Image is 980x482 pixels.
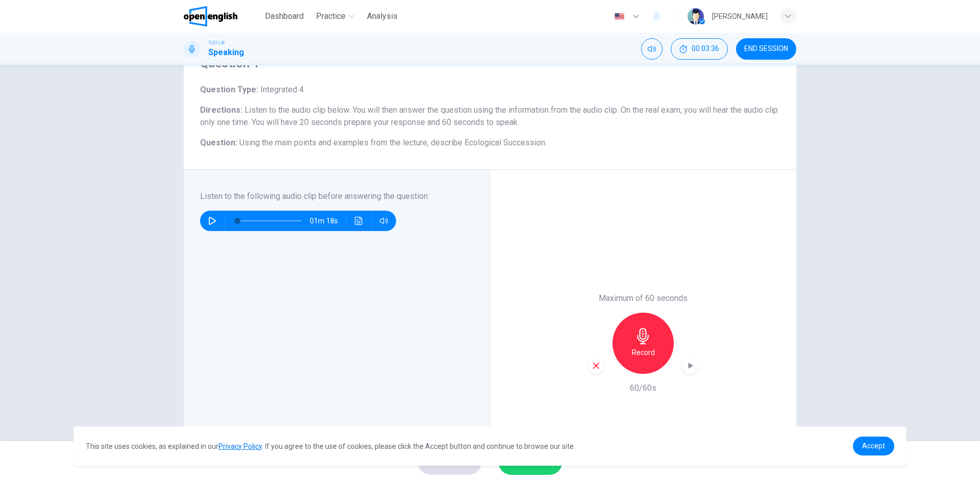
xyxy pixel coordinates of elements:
[736,38,796,60] button: END SESSION
[218,442,262,450] a: Privacy Policy
[367,10,398,22] span: Analysis
[862,442,885,450] span: Accept
[258,85,304,94] span: Integrated 4
[599,292,688,305] h6: Maximum of 60 seconds
[184,6,237,27] img: OpenEnglish logo
[208,46,244,59] h1: Speaking
[86,442,575,450] span: This site uses cookies, as explained in our . If you agree to the use of cookies, please click th...
[316,10,346,22] span: Practice
[73,426,906,466] div: cookieconsent
[200,105,778,127] span: Listen to the audio clip below. You will then answer the question using the information from the ...
[853,437,894,455] a: dismiss cookie message
[208,39,225,46] span: TOEFL®
[692,45,719,53] span: 00:03:36
[630,382,656,394] h6: 60/60s
[200,84,780,96] h6: Question Type :
[744,45,788,53] span: END SESSION
[671,38,728,60] div: Hide
[239,138,547,147] span: Using the main points and examples from the lecture, describe Ecological Succession.
[351,211,367,231] button: Click to see the audio transcription
[671,38,728,60] button: 00:03:36
[200,137,780,149] h6: Question :
[265,10,304,22] span: Dashboard
[641,38,663,60] div: Mute
[200,190,461,202] h6: Listen to the following audio clip before answering the question :
[200,104,780,129] h6: Directions :
[632,346,655,359] h6: Record
[712,10,768,22] div: [PERSON_NAME]
[613,13,626,20] img: en
[310,211,346,231] span: 01m 18s
[688,8,704,24] img: Profile picture
[363,7,402,26] button: Analysis
[312,7,359,26] button: Practice
[612,313,674,374] button: Record
[261,7,308,26] button: Dashboard
[184,6,261,27] a: OpenEnglish logo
